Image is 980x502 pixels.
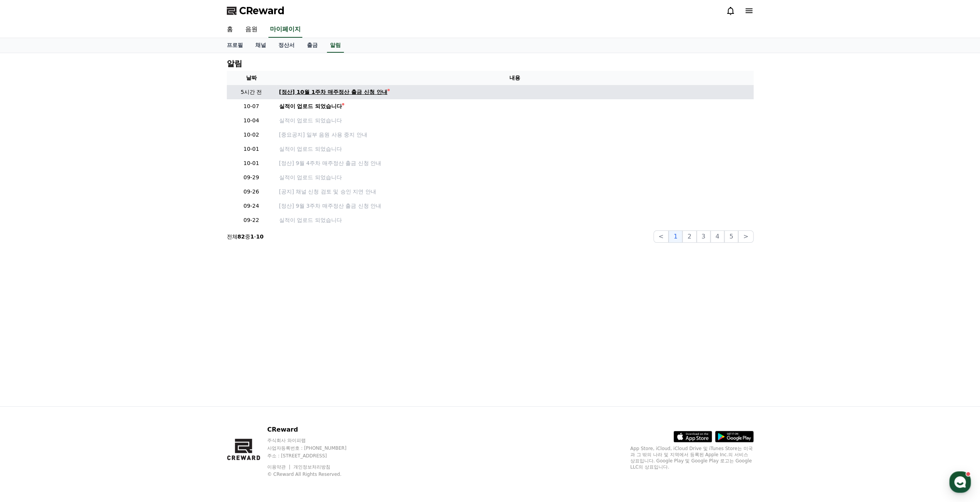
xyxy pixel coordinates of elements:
a: [정산] 10월 1주차 매주정산 출금 신청 안내 [279,88,750,96]
span: 대화 [70,256,80,262]
strong: 10 [256,233,263,240]
a: 홈 [221,22,239,38]
a: 프로필 [221,38,249,53]
h4: 알림 [227,59,242,68]
p: © CReward All Rights Reserved. [267,471,361,477]
p: 09-26 [230,188,273,196]
a: 음원 [239,22,264,38]
button: > [738,230,753,243]
a: 마이페이지 [268,22,302,38]
button: < [653,230,668,243]
p: 09-22 [230,216,273,224]
a: [정산] 9월 3주차 매주정산 출금 신청 안내 [279,202,750,210]
a: 채널 [249,38,272,53]
button: 5 [724,230,738,243]
a: 정산서 [272,38,301,53]
a: 알림 [327,38,344,53]
a: 홈 [2,244,51,263]
button: 1 [668,230,682,243]
a: [정산] 9월 4주차 매주정산 출금 신청 안내 [279,159,750,167]
a: 실적이 업로드 되었습니다 [279,117,750,125]
p: 10-01 [230,145,273,153]
strong: 82 [238,233,245,240]
a: 대화 [51,244,99,263]
p: 사업자등록번호 : [PHONE_NUMBER] [267,445,361,451]
div: [정산] 10월 1주차 매주정산 출금 신청 안내 [279,88,387,96]
p: 주소 : [STREET_ADDRESS] [267,453,361,459]
span: 설정 [119,255,128,262]
p: 10-07 [230,102,273,110]
strong: 1 [250,233,254,240]
a: [중요공지] 일부 음원 사용 중지 안내 [279,131,750,139]
button: 3 [697,230,710,243]
a: CReward [227,5,285,17]
a: 이용약관 [267,464,291,470]
div: 실적이 업로드 되었습니다 [279,102,342,110]
a: 설정 [99,244,148,263]
th: 내용 [276,71,754,85]
p: 전체 중 - [227,233,264,240]
a: 실적이 업로드 되었습니다 [279,145,750,153]
span: 홈 [24,255,29,262]
p: App Store, iCloud, iCloud Drive 및 iTunes Store는 미국과 그 밖의 나라 및 지역에서 등록된 Apple Inc.의 서비스 상표입니다. Goo... [630,445,754,470]
p: 주식회사 와이피랩 [267,437,361,444]
button: 4 [710,230,724,243]
p: 09-24 [230,202,273,210]
a: 실적이 업로드 되었습니다 [279,102,750,110]
span: CReward [239,5,285,17]
p: 10-04 [230,117,273,125]
p: 10-02 [230,131,273,139]
a: 실적이 업로드 되었습니다 [279,173,750,182]
button: 2 [682,230,696,243]
p: 5시간 전 [230,88,273,96]
a: 실적이 업로드 되었습니다 [279,216,750,224]
a: 출금 [301,38,324,53]
th: 날짜 [227,71,276,85]
p: CReward [267,425,361,434]
a: 개인정보처리방침 [293,464,330,470]
p: 10-01 [230,159,273,167]
p: 09-29 [230,173,273,182]
a: [공지] 채널 신청 검토 및 승인 지연 안내 [279,188,750,196]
